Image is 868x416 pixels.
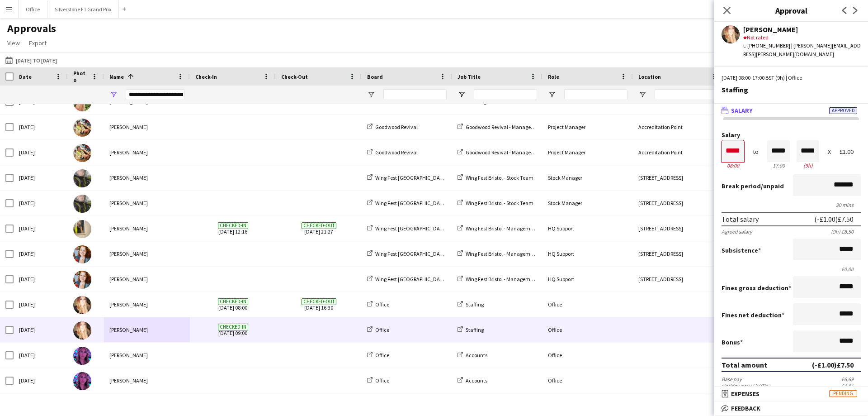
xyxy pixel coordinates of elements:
[367,200,448,206] a: Wing Fest [GEOGRAPHIC_DATA]
[722,376,742,383] div: Base pay
[731,390,759,398] span: Expenses
[722,162,744,169] div: 08:00
[767,162,790,169] div: 17:00
[375,377,389,384] span: Office
[466,352,487,359] span: Accounts
[367,276,448,282] a: Wing Fest [GEOGRAPHIC_DATA]
[731,106,753,115] span: Salary
[29,39,47,47] span: Export
[218,324,248,330] span: Checked-in
[638,91,646,99] button: Open Filter Menu
[633,191,723,215] div: [STREET_ADDRESS]
[19,0,47,18] button: Office
[302,222,336,229] span: Checked-out
[73,245,91,263] img: Kelsie Stewart
[218,298,248,305] span: Checked-in
[375,301,389,308] span: Office
[722,215,759,224] div: Total salary
[458,174,533,181] a: Wing Fest Bristol - Stock Team
[828,148,831,155] div: X
[812,360,854,369] div: (-£1.00) £7.50
[722,284,791,292] label: Fines gross deduction
[722,132,861,139] label: Salary
[281,292,356,317] span: [DATE] 16:30
[73,119,91,137] img: Georgina Masterson-Cox
[4,55,59,66] button: [DATE] to [DATE]
[14,165,68,190] div: [DATE]
[714,402,868,415] mat-expansion-panel-header: Feedback
[458,352,487,359] a: Accounts
[302,298,336,305] span: Checked-out
[797,162,819,169] div: 9h
[367,352,389,359] a: Office
[104,343,190,368] div: [PERSON_NAME]
[367,250,448,257] a: Wing Fest [GEOGRAPHIC_DATA]
[466,377,487,384] span: Accounts
[722,383,770,389] div: Holiday pay (12.07%)
[73,321,91,339] img: Laura Pearson
[14,115,68,139] div: [DATE]
[367,73,383,80] span: Board
[367,149,418,156] a: Goodwood Revival
[14,241,68,266] div: [DATE]
[466,174,533,181] span: Wing Fest Bristol - Stock Team
[104,115,190,139] div: [PERSON_NAME]
[722,86,861,94] div: Staffing
[655,89,718,100] input: Location Filter Input
[458,301,484,308] a: Staffing
[73,220,91,238] img: Katie Armstrong
[73,70,88,83] span: Photo
[367,377,389,384] a: Office
[466,149,543,156] span: Goodwood Revival - Management
[104,317,190,342] div: [PERSON_NAME]
[633,267,723,292] div: [STREET_ADDRESS]
[195,73,217,80] span: Check-In
[542,368,633,393] div: Office
[281,216,356,241] span: [DATE] 21:27
[722,182,784,190] label: /unpaid
[743,33,861,42] div: Not rated
[375,276,448,282] span: Wing Fest [GEOGRAPHIC_DATA]
[722,338,743,346] label: Bonus
[375,124,418,130] span: Goodwood Revival
[458,276,552,282] a: Wing Fest Bristol - Management Team
[458,73,481,80] span: Job Title
[14,140,68,165] div: [DATE]
[73,195,91,213] img: James Gallagher
[840,148,861,155] div: £1.00
[722,311,784,319] label: Fines net deduction
[458,326,484,333] a: Staffing
[542,343,633,368] div: Office
[743,42,861,58] div: t. [PHONE_NUMBER] | [PERSON_NAME][EMAIL_ADDRESS][PERSON_NAME][DOMAIN_NAME]
[548,91,556,99] button: Open Filter Menu
[743,25,861,33] div: [PERSON_NAME]
[73,347,91,365] img: Lydia Belshaw
[831,228,861,235] div: (9h) £8.50
[458,250,552,257] a: Wing Fest Bristol - Management Team
[633,241,723,266] div: [STREET_ADDRESS]
[714,387,868,401] mat-expansion-panel-header: ExpensesPending
[104,140,190,165] div: [PERSON_NAME]
[104,292,190,317] div: [PERSON_NAME]
[466,225,552,232] span: Wing Fest Bristol - Management Team
[375,200,448,206] span: Wing Fest [GEOGRAPHIC_DATA]
[14,292,68,317] div: [DATE]
[25,37,50,49] a: Export
[722,246,761,254] label: Subsistence
[14,191,68,215] div: [DATE]
[458,225,552,232] a: Wing Fest Bristol - Management Team
[542,216,633,241] div: HQ Support
[104,165,190,190] div: [PERSON_NAME]
[841,383,861,389] div: £0.81
[375,174,448,181] span: Wing Fest [GEOGRAPHIC_DATA]
[73,372,91,390] img: Lydia Belshaw
[633,216,723,241] div: [STREET_ADDRESS]
[722,201,861,208] div: 30 mins
[281,73,308,80] span: Check-Out
[542,267,633,292] div: HQ Support
[542,317,633,342] div: Office
[638,73,661,80] span: Location
[383,89,447,100] input: Board Filter Input
[367,124,418,130] a: Goodwood Revival
[73,169,91,187] img: James Gallagher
